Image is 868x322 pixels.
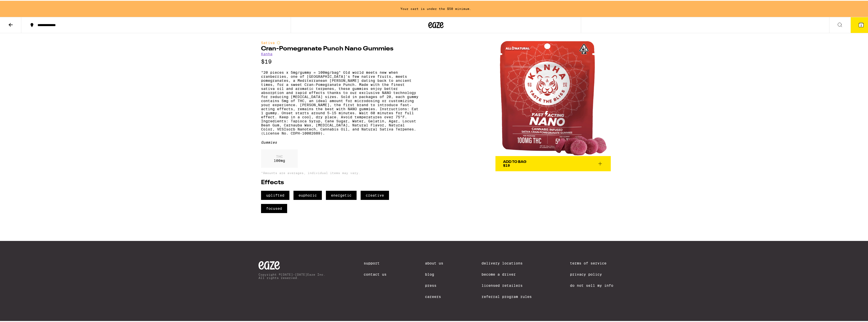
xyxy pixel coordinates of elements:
[261,171,418,174] p: *Amounts are averages, individual items may vary.
[293,190,322,199] span: euphoric
[425,294,443,298] a: Careers
[503,159,526,163] div: Add To Bag
[860,23,862,26] span: 2
[276,40,281,44] img: sativaColor.svg
[3,4,36,8] span: Hi. Need any help?
[261,203,287,212] span: focused
[482,294,532,298] a: Referral Program Rules
[364,272,386,276] a: Contact Us
[570,260,613,264] a: Terms of Service
[495,40,611,155] img: Kanha - Cran-Pomegranate Punch Nano Gummies
[261,51,272,55] a: Kanha
[258,272,325,279] p: Copyright © [DATE]-[DATE] Eaze Inc. All rights reserved.
[274,154,285,158] p: THC
[425,260,443,264] a: About Us
[261,70,418,135] p: *20 pieces x 5mg/gummy = 100mg/bag* Old world meets new when cranberries, one of [GEOGRAPHIC_DATA...
[482,272,532,276] a: Become a Driver
[570,272,613,276] a: Privacy Policy
[482,260,532,264] a: Delivery Locations
[261,190,289,199] span: uplifted
[261,58,418,64] p: $19
[261,45,418,51] h1: Cran-Pomegranate Punch Nano Gummies
[425,272,443,276] a: Blog
[364,260,386,264] a: Support
[361,190,389,199] span: creative
[495,155,611,171] button: Add To Bag$19
[261,149,298,167] div: 100 mg
[503,163,510,167] span: $19
[326,190,357,199] span: energetic
[570,283,613,287] a: Do Not Sell My Info
[482,283,532,287] a: Licensed Retailers
[425,283,443,287] a: Press
[261,140,418,144] div: Gummies
[261,179,418,185] h2: Effects
[261,40,418,44] div: Sativa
